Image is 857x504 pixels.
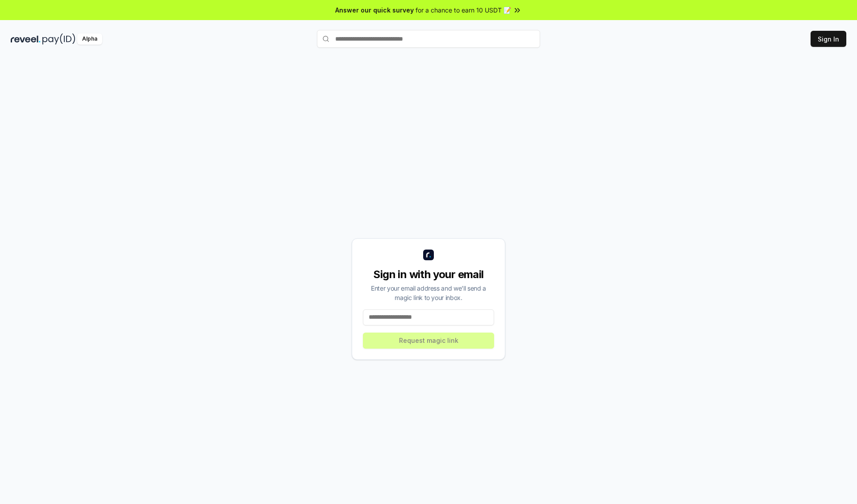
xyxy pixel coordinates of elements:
img: reveel_dark [11,33,41,45]
span: Answer our quick survey [335,5,414,15]
div: Sign in with your email [363,267,494,282]
img: pay_id [42,33,75,45]
button: Sign In [811,31,846,47]
span: for a chance to earn 10 USDT 📝 [416,5,511,15]
div: Alpha [77,33,102,45]
div: Enter your email address and we’ll send a magic link to your inbox. [363,283,494,302]
img: logo_small [423,250,434,260]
